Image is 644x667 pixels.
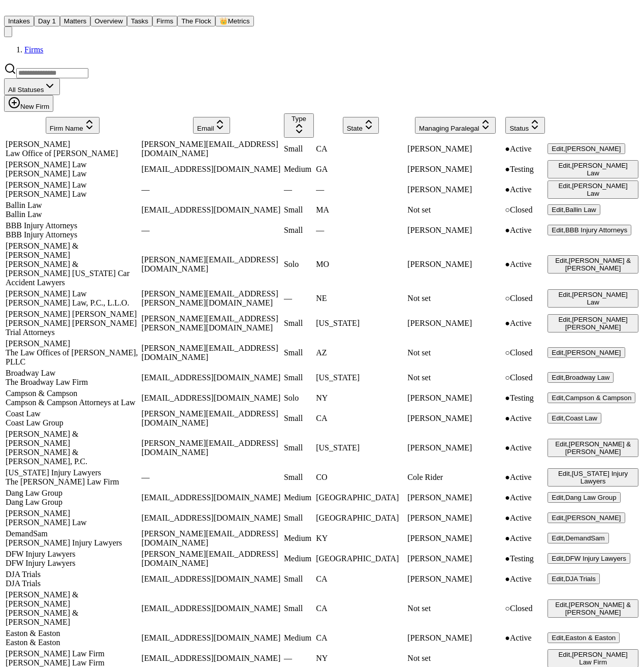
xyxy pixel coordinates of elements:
button: Edit,Ballin Law [548,204,600,215]
span: State [347,125,363,132]
span: Active [505,633,531,642]
div: — [316,185,405,194]
div: [PERSON_NAME] & [PERSON_NAME] [6,590,139,609]
button: Managing Paralegal [415,117,496,134]
span: Testing [505,554,534,563]
div: MO [316,260,405,269]
div: Campson & Campson Attorneys at Law [6,398,139,407]
div: [PERSON_NAME][EMAIL_ADDRESS][DOMAIN_NAME] [141,409,281,428]
div: [PERSON_NAME] [407,414,503,423]
div: Not set [407,604,503,613]
button: Edit,[PERSON_NAME] [548,512,625,523]
button: Edit,DemandSam [548,533,608,543]
span: Active [505,534,531,542]
div: NY [316,393,405,403]
div: [PERSON_NAME] & [PERSON_NAME] [6,430,139,448]
div: Medium [284,165,314,174]
span: , DJA Trials [563,575,596,583]
div: Small [284,205,314,215]
div: DemandSam [6,529,139,538]
div: [PERSON_NAME] [6,140,139,149]
div: Coast Law [6,409,139,418]
span: Active [505,443,531,452]
div: [PERSON_NAME] [407,260,503,269]
button: Matters [60,16,90,26]
nav: Breadcrumb [4,45,640,54]
span: , [PERSON_NAME] Law [570,162,627,177]
div: [PERSON_NAME] Law [6,169,139,178]
span: , [PERSON_NAME] [563,514,621,522]
div: [PERSON_NAME][EMAIL_ADDRESS][DOMAIN_NAME] [141,140,281,158]
div: MA [316,205,405,215]
span: ● [505,473,510,481]
span: ● [505,414,510,422]
div: [PERSON_NAME] [407,574,503,584]
div: [PERSON_NAME] [PERSON_NAME] Trial Attorneys [6,319,139,337]
div: Medium [284,534,314,543]
button: Edit,Easton & Easton [548,632,620,643]
div: The Law Offices of [PERSON_NAME], PLLC [6,348,139,367]
div: Not set [407,654,503,663]
button: Edit,[PERSON_NAME] [548,347,625,358]
span: , DFW Injury Lawyers [563,555,626,562]
a: Intakes [4,16,34,25]
div: NE [316,294,405,303]
div: [PERSON_NAME] Law, P.C., L.L.O. [6,298,139,308]
a: Matters [60,16,90,25]
div: — [284,185,314,194]
div: — [141,185,281,194]
a: Tasks [127,16,152,25]
div: [EMAIL_ADDRESS][DOMAIN_NAME] [141,205,281,215]
div: [PERSON_NAME] Law [6,160,139,169]
div: [PERSON_NAME] [PERSON_NAME] [6,310,139,319]
div: [PERSON_NAME] Law [6,289,139,298]
div: KY [316,534,405,543]
button: State [343,117,379,134]
button: Intakes [4,16,34,26]
div: — [316,226,405,235]
div: [PERSON_NAME][EMAIL_ADDRESS][DOMAIN_NAME] [141,529,281,548]
button: Day 1 [34,16,60,26]
div: [EMAIL_ADDRESS][DOMAIN_NAME] [141,493,281,502]
span: , [PERSON_NAME] Law [570,291,627,306]
span: Closed [505,373,532,382]
div: [PERSON_NAME] Law [6,518,139,527]
div: — [284,294,314,303]
div: [GEOGRAPHIC_DATA] [316,493,405,502]
a: Home [4,7,16,15]
span: Active [505,493,531,502]
div: Easton & Easton [6,638,139,647]
div: Small [284,144,314,154]
div: Small [284,414,314,423]
button: Email [193,117,230,134]
button: New Firm [4,95,53,112]
div: Coast Law Group [6,418,139,428]
div: — [141,473,281,482]
a: Firms [24,45,43,54]
div: [EMAIL_ADDRESS][DOMAIN_NAME] [141,604,281,613]
button: Edit,[PERSON_NAME] Law [548,289,638,308]
span: ● [505,185,510,194]
span: ● [505,554,510,563]
span: , [PERSON_NAME] Law Firm [570,651,627,666]
div: CA [316,414,405,423]
span: Active [505,144,531,153]
div: Medium [284,493,314,502]
span: ● [505,319,510,327]
div: CA [316,604,405,613]
div: Medium [284,633,314,643]
span: ● [505,260,510,268]
span: , [PERSON_NAME] [563,145,621,153]
div: [PERSON_NAME] [407,144,503,154]
span: ● [505,513,510,522]
div: Small [284,226,314,235]
span: , [PERSON_NAME] [PERSON_NAME] [565,316,628,331]
div: Campson & Campson [6,389,139,398]
button: Edit,[PERSON_NAME] [548,143,625,154]
div: Small [284,373,314,382]
div: Small [284,348,314,357]
button: Edit,Dang Law Group [548,492,620,503]
span: Metrics [228,17,250,25]
div: Cole Rider [407,473,503,482]
span: , [PERSON_NAME] & [PERSON_NAME] [565,601,631,616]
